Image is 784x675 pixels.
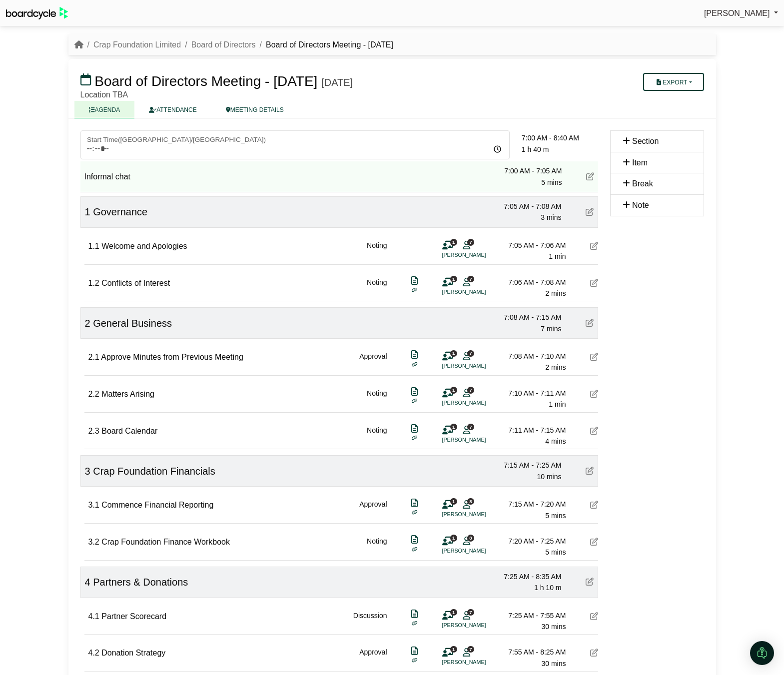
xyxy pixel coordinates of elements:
a: MEETING DETAILS [211,101,298,118]
li: Board of Directors Meeting - [DATE] [256,38,393,51]
div: Noting [367,536,387,558]
a: Crap Foundation Limited [93,40,181,49]
span: 7 [467,609,474,616]
span: 5 mins [545,512,566,520]
span: 1 [450,239,457,245]
span: 7 [467,350,474,357]
span: Partners & Donations [93,577,188,588]
span: [PERSON_NAME] [704,9,770,17]
span: 8 [467,535,474,541]
span: 2 mins [545,363,566,371]
div: 7:25 AM - 8:35 AM [492,571,562,582]
div: 7:00 AM - 8:40 AM [522,132,598,143]
span: 1 [450,535,457,541]
span: Conflicts of Interest [101,279,170,287]
span: 7 [467,424,474,430]
span: 1 [450,498,457,505]
span: 1.2 [88,279,99,287]
span: 3.1 [88,501,99,509]
div: Noting [367,388,387,410]
span: Donation Strategy [101,649,165,657]
span: 1 [85,206,90,217]
li: [PERSON_NAME] [442,288,517,296]
span: 3 [85,466,90,477]
div: 7:15 AM - 7:25 AM [492,460,562,471]
span: 1 min [549,400,566,408]
div: 7:00 AM - 7:05 AM [492,165,562,176]
span: 2.3 [88,427,99,435]
a: [PERSON_NAME] [704,7,778,20]
span: 2.1 [88,353,99,361]
li: [PERSON_NAME] [442,251,517,259]
span: 1 h 40 m [522,145,549,153]
div: Noting [367,277,387,299]
span: 7 [467,239,474,245]
li: [PERSON_NAME] [442,362,517,370]
span: 3.2 [88,538,99,546]
span: Location TBA [80,90,128,99]
div: 7:05 AM - 7:08 AM [492,201,562,212]
a: Board of Directors [191,40,256,49]
li: [PERSON_NAME] [442,658,517,667]
span: Approve Minutes from Previous Meeting [101,353,243,361]
nav: breadcrumb [74,38,393,51]
span: 1 [450,424,457,430]
div: Noting [367,240,387,262]
span: 7 mins [541,325,561,333]
span: 7 [467,646,474,653]
div: 7:55 AM - 8:25 AM [496,647,566,658]
div: 7:25 AM - 7:55 AM [496,610,566,621]
span: Board Calendar [101,427,157,435]
div: 7:06 AM - 7:08 AM [496,277,566,288]
span: 5 mins [545,548,566,556]
span: 2 [85,318,90,329]
div: 7:20 AM - 7:25 AM [496,536,566,547]
div: Open Intercom Messenger [750,641,774,665]
span: 30 mins [541,660,566,668]
span: Matters Arising [101,390,154,398]
span: Section [632,137,659,145]
span: 1 [450,350,457,357]
span: 1 [450,276,457,282]
span: 4 [85,577,90,588]
div: [DATE] [321,76,353,88]
a: AGENDA [74,101,135,118]
span: 7 [467,276,474,282]
span: Board of Directors Meeting - [DATE] [94,73,317,89]
span: 2 mins [545,289,566,297]
span: 4.1 [88,612,99,621]
span: Break [632,179,653,188]
span: General Business [93,318,172,329]
span: Welcome and Apologies [101,242,187,250]
span: 1 [450,609,457,616]
span: Note [632,201,649,209]
span: 1 min [549,252,566,260]
button: Export [643,73,704,91]
span: 30 mins [541,623,566,631]
div: 7:11 AM - 7:15 AM [496,425,566,436]
span: Crap Foundation Finance Workbook [101,538,230,546]
div: Approval [359,647,387,669]
span: 5 mins [541,178,562,186]
span: 4 mins [545,437,566,445]
div: Discussion [353,610,387,633]
li: [PERSON_NAME] [442,621,517,630]
div: 7:08 AM - 7:15 AM [492,312,562,323]
span: 8 [467,498,474,505]
span: 10 mins [537,473,561,481]
span: 1 [450,646,457,653]
span: 4.2 [88,649,99,657]
span: 2.2 [88,390,99,398]
span: Crap Foundation Financials [93,466,215,477]
li: [PERSON_NAME] [442,510,517,519]
span: Item [632,158,648,167]
img: BoardcycleBlackGreen-aaafeed430059cb809a45853b8cf6d952af9d84e6e89e1f1685b34bfd5cb7d64.svg [6,7,68,19]
div: 7:15 AM - 7:20 AM [496,499,566,510]
li: [PERSON_NAME] [442,436,517,444]
span: Partner Scorecard [101,612,166,621]
span: Commence Financial Reporting [101,501,213,509]
a: ATTENDANCE [134,101,211,118]
span: 3 mins [541,213,561,221]
div: 7:08 AM - 7:10 AM [496,351,566,362]
span: Informal chat [84,172,130,181]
